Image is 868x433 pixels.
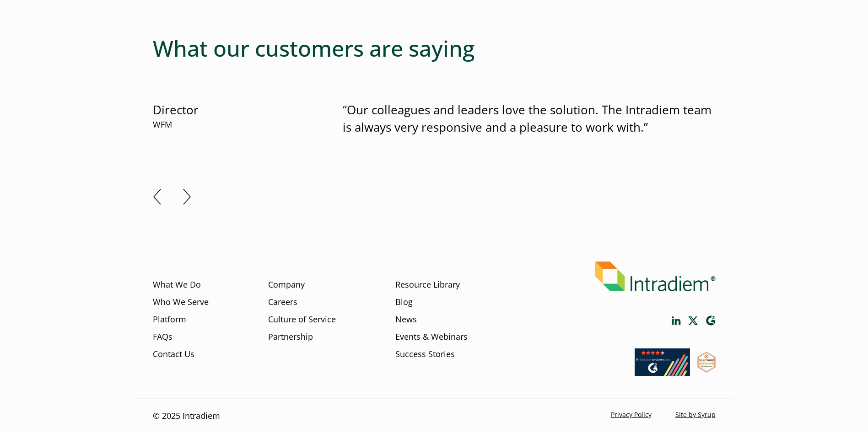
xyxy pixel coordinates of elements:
[268,279,305,291] a: Company
[595,262,716,291] img: Intradiem
[153,279,201,291] a: What We Do
[343,102,716,136] p: “Our colleagues and leaders love the solution. The Intradiem team is always very responsive and a...
[153,331,173,343] a: FAQs
[153,189,161,205] button: Previous
[268,331,313,343] a: Partnership
[395,331,468,343] a: Events & Webinars
[153,296,209,308] a: Who We Serve
[672,316,681,325] a: Link opens in a new window
[675,410,716,419] a: Site by Syrup
[153,410,220,422] p: © 2025 Intradiem
[635,367,690,378] a: Link opens in a new window
[268,314,336,326] a: Culture of Service
[153,348,194,360] a: Contact Us
[268,296,297,308] a: Careers
[183,189,191,205] button: Next
[635,348,690,376] img: Read our reviews on G2
[688,316,698,325] a: Link opens in a new window
[153,314,186,326] a: Platform
[611,410,652,419] a: Privacy Policy
[395,279,460,291] a: Resource Library
[706,315,716,326] a: Link opens in a new window
[395,314,417,326] a: News
[697,352,716,373] img: SourceForge User Reviews
[395,296,413,308] a: Blog
[697,364,716,375] a: Link opens in a new window
[153,119,267,131] span: WFM
[395,348,455,360] a: Success Stories
[153,35,716,62] h2: What our customers are saying
[153,102,267,130] span: Director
